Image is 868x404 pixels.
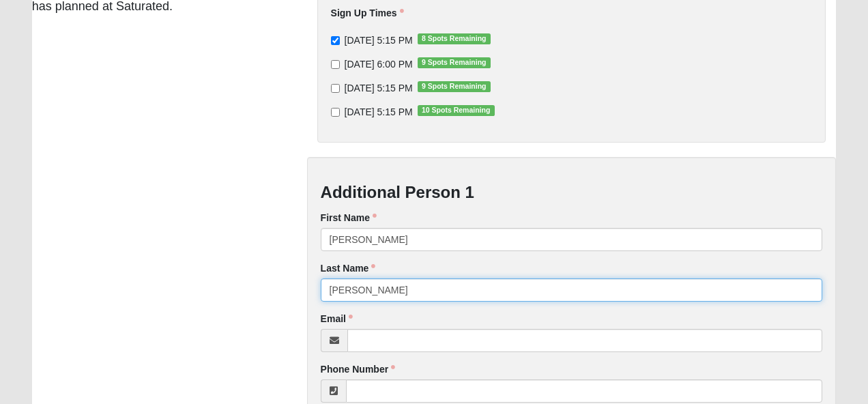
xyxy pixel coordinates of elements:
h3: Additional Person 1 [321,183,823,203]
span: [DATE] 6:00 PM [345,59,413,70]
span: [DATE] 5:15 PM [345,106,413,117]
span: 9 Spots Remaining [418,81,491,92]
span: 8 Spots Remaining [418,33,491,44]
input: [DATE] 6:00 PM9 Spots Remaining [331,60,340,69]
label: Sign Up Times [331,6,404,20]
label: Phone Number [321,362,396,376]
label: First Name [321,211,377,225]
span: [DATE] 5:15 PM [345,83,413,93]
input: [DATE] 5:15 PM8 Spots Remaining [331,36,340,45]
span: 9 Spots Remaining [418,57,491,68]
input: [DATE] 5:15 PM10 Spots Remaining [331,108,340,117]
span: 10 Spots Remaining [418,105,495,116]
input: [DATE] 5:15 PM9 Spots Remaining [331,84,340,93]
label: Last Name [321,261,376,275]
label: Email [321,312,353,326]
span: [DATE] 5:15 PM [345,35,413,46]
